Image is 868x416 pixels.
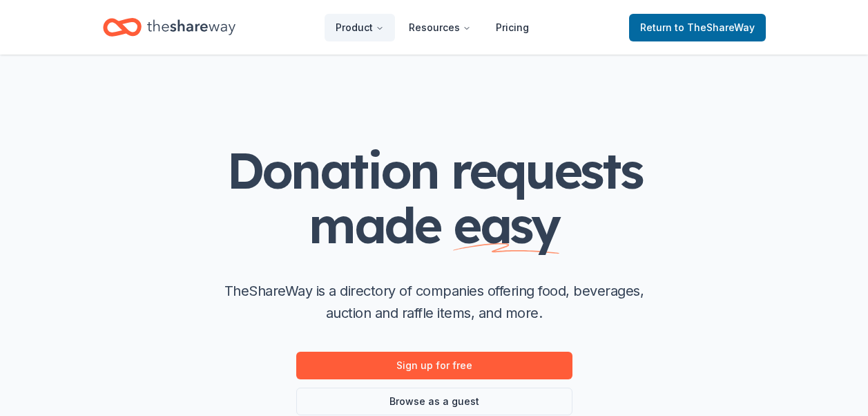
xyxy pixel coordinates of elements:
span: to TheShareWay [675,21,755,33]
a: Browse as a guest [296,388,572,415]
span: easy [453,193,559,256]
span: Return [640,19,755,36]
a: Pricing [485,14,540,41]
a: Returnto TheShareWay [629,14,766,41]
h1: Donation requests made [158,143,711,252]
button: Product [325,14,395,41]
button: Resources [398,14,482,41]
a: Sign up for free [296,352,572,379]
p: TheShareWay is a directory of companies offering food, beverages, auction and raffle items, and m... [213,280,655,324]
nav: Main [325,11,540,44]
a: Home [103,11,235,44]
